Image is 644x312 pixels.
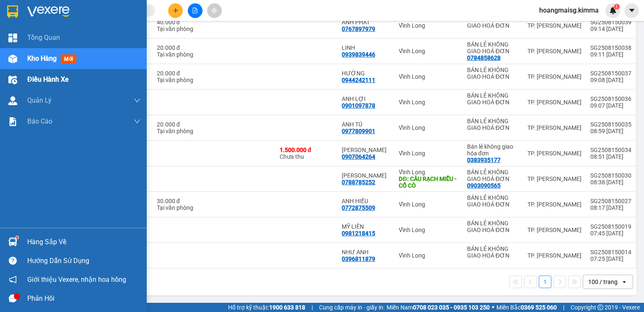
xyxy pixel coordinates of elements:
strong: 1900 633 818 [269,304,305,311]
div: 0788785252 [342,179,375,186]
button: caret-down [624,3,639,18]
div: MỸ LIÊN [342,223,390,230]
span: | [312,303,313,312]
div: 0939839446 [342,51,375,58]
div: 0981218415 [342,230,375,237]
div: Vĩnh Long [399,48,458,54]
div: KIM LOAN [342,147,390,153]
div: ANH TÚ [342,121,390,128]
div: Bán lẻ không giao hóa đơn [467,143,519,157]
span: Miền Nam [387,303,490,312]
div: HƯỜNG [342,70,390,77]
div: 0784858628 [467,54,501,61]
div: TP. [PERSON_NAME] [527,175,582,182]
span: Báo cáo [27,116,52,126]
div: Vĩnh Long [399,252,458,259]
div: Vĩnh Long [399,227,458,233]
div: 0903090565 [467,182,501,189]
span: Cung cấp máy in - giấy in: [319,303,384,312]
button: 1 [539,276,551,288]
svg: open [621,278,628,285]
span: | [563,303,564,312]
span: down [134,97,140,104]
div: 09:14 [DATE] [590,26,631,32]
span: message [9,294,17,302]
div: TP. [PERSON_NAME] [527,73,582,80]
div: 0396811879 [342,255,375,262]
div: 08:38 [DATE] [590,179,631,186]
span: Tổng Quan [27,32,60,43]
sup: 1 [16,236,18,239]
img: icon-new-feature [609,7,617,14]
div: BÁN LẺ KHÔNG GIAO HOÁ ĐƠN [467,67,519,80]
div: SG2508150030 [590,172,631,179]
div: Vĩnh Long [399,169,458,175]
span: Giới thiệu Vexere, nhận hoa hồng [27,274,126,285]
div: DĐ: CẦU RẠCH MIỄU - CỔ CÒ [399,175,458,189]
div: 08:51 [DATE] [590,153,631,160]
div: Vĩnh Long [399,73,458,80]
div: NHƯ ANH [342,249,390,255]
strong: 0708 023 035 - 0935 103 250 [413,304,490,311]
span: hoangmaisg.kimma [532,5,605,15]
div: 20.000 đ [157,70,209,77]
button: aim [207,3,222,18]
div: Vĩnh Long [399,201,458,208]
div: LINH [342,44,390,51]
span: ⚪️ [492,306,494,309]
div: Tại văn phòng [157,204,209,211]
li: [PERSON_NAME] - 0931936768 [4,4,122,36]
div: TP. [PERSON_NAME] [527,150,582,157]
span: caret-down [628,7,636,14]
div: 0944242111 [342,77,375,83]
img: warehouse-icon [8,54,17,63]
span: copyright [597,304,603,310]
div: 07:25 [DATE] [590,255,631,262]
div: SG2508150038 [590,44,631,51]
div: TP. [PERSON_NAME] [527,124,582,131]
div: BÁN LẺ KHÔNG GIAO HOÁ ĐƠN [467,194,519,208]
div: SG2508150027 [590,198,631,204]
img: solution-icon [8,117,17,126]
div: SG2508150037 [590,70,631,77]
div: Vĩnh Long [399,150,458,157]
div: SG2508150036 [590,95,631,102]
div: Tại văn phòng [157,51,209,58]
div: 0772875509 [342,204,375,211]
div: BÁN LẺ KHÔNG GIAO HOÁ ĐƠN [467,169,519,182]
div: SG2508150019 [590,223,631,230]
div: TP. [PERSON_NAME] [527,227,582,233]
div: TP. [PERSON_NAME] [527,99,582,106]
div: Tại văn phòng [157,128,209,134]
span: Miền Bắc [496,303,557,312]
div: Vĩnh Long [399,22,458,29]
div: 09:08 [DATE] [590,77,631,83]
div: ANH PHÁT [342,19,390,26]
span: file-add [192,8,198,13]
span: Kho hàng [27,54,57,62]
div: BÁN LẺ KHÔNG GIAO HOÁ ĐƠN [467,220,519,233]
div: 07:45 [DATE] [590,230,631,237]
span: notification [9,276,17,284]
strong: 0369 525 060 [521,304,557,311]
img: warehouse-icon [8,237,17,246]
div: Vĩnh Long [399,124,458,131]
button: plus [168,3,183,18]
div: BÁN LẺ KHÔNG GIAO HOÁ ĐƠN [467,41,519,54]
div: 08:17 [DATE] [590,204,631,211]
div: 08:59 [DATE] [590,128,631,134]
div: TP. [PERSON_NAME] [527,201,582,208]
div: Phản hồi [27,292,140,305]
img: logo-vxr [7,5,18,18]
div: 20.000 đ [157,44,209,51]
div: 0977809901 [342,128,375,134]
div: BÁN LẺ KHÔNG GIAO HOÁ ĐƠN [467,15,519,29]
div: TP. [PERSON_NAME] [527,48,582,54]
b: 107/1 , Đường 2/9 P1, TP Vĩnh Long [58,56,103,81]
span: question-circle [9,257,17,265]
div: 0901097878 [342,102,375,109]
div: 0907064264 [342,153,375,160]
div: SG2508150039 [590,19,631,26]
div: 09:07 [DATE] [590,102,631,109]
span: 1 [615,4,618,10]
